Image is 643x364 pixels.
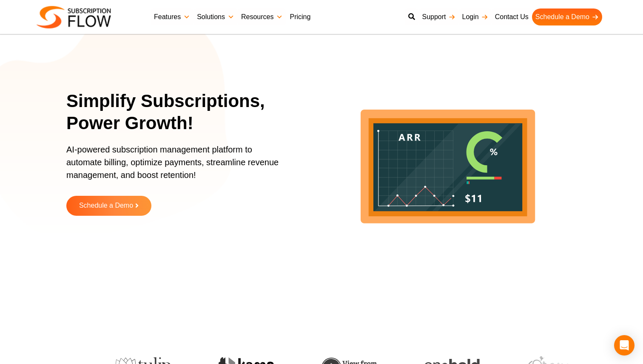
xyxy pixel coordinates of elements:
[79,202,133,209] span: Schedule a Demo
[66,196,151,216] a: Schedule a Demo
[37,6,111,28] img: Subscriptionflow
[459,8,492,25] a: Login
[614,335,634,356] div: Open Intercom Messenger
[151,8,193,25] a: Features
[532,8,602,25] a: Schedule a Demo
[193,8,238,25] a: Solutions
[66,90,298,135] h1: Simplify Subscriptions, Power Growth!
[238,8,286,25] a: Resources
[66,143,287,190] p: AI-powered subscription management platform to automate billing, optimize payments, streamline re...
[286,8,314,25] a: Pricing
[492,8,532,25] a: Contact Us
[418,8,458,25] a: Support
